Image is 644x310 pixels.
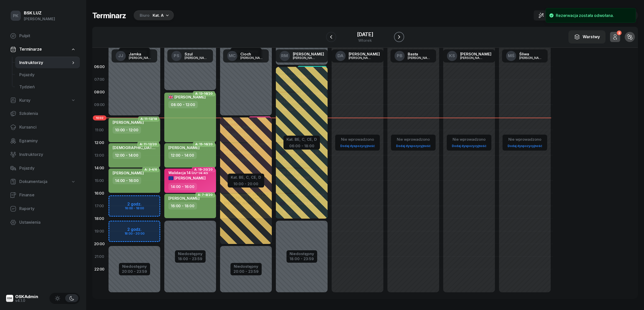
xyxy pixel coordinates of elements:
[506,143,544,149] a: Dodaj dyspozycyjność
[610,32,620,42] button: 2
[19,151,76,158] span: Instruktorzy
[338,136,377,143] div: Nie wprowadzono
[519,56,544,59] div: [PERSON_NAME]
[449,54,455,58] span: KS
[122,264,147,268] div: Niedostępny
[276,49,328,63] a: RM[PERSON_NAME][PERSON_NAME]
[92,200,106,212] div: 17:00
[24,16,55,22] div: [PERSON_NAME]
[281,54,288,58] span: RM
[15,295,38,299] div: OSKAdmin
[231,174,261,181] div: Kat. BE, C, CE, D
[287,136,317,148] button: Kat. BE, C, CE, D06:00 - 18:00
[287,143,317,148] div: 06:00 - 18:00
[223,49,269,63] a: MCCioch[PERSON_NAME]
[92,11,126,20] h1: Terminarz
[234,268,259,274] div: 20:00 - 23:59
[19,219,76,226] span: Ustawienia
[450,143,488,149] a: Dodaj dyspozycyjność
[394,135,433,150] button: Nie wprowadzonoDodaj dyspozycyjność
[113,126,141,134] div: 10:00 - 12:00
[168,145,200,150] span: [PERSON_NAME]
[92,60,106,73] div: 06:00
[231,174,261,186] button: Kat. BE, C, CE, D10:00 - 20:00
[140,12,150,18] div: Biuro
[19,46,42,53] span: Terminarze
[174,54,179,58] span: PS
[19,97,30,104] span: Kursy
[519,52,544,56] div: Śliwa
[397,54,402,58] span: PB
[506,136,544,143] div: Nie wprowadzono
[240,52,265,56] div: Cioch
[506,135,544,150] button: Nie wprowadzonoDodaj dyspozycyjność
[195,144,213,145] span: A: 15-16/20
[6,176,80,188] a: Dokumentacja
[92,238,106,250] div: 20:00
[198,194,213,195] span: A: 7-8/20
[168,183,197,190] div: 14:00 - 16:00
[168,95,206,99] span: [PERSON_NAME]
[194,169,213,170] span: A: 19-20/20
[338,143,377,149] a: Dodaj dyspozycyjność
[460,56,485,59] div: [PERSON_NAME]
[408,56,432,59] div: [PERSON_NAME]
[6,108,80,120] a: Szkolenia
[331,49,384,63] a: DA[PERSON_NAME][PERSON_NAME]
[6,203,80,215] a: Raporty
[450,136,488,143] div: Nie wprowadzono
[140,118,157,119] span: A: 11-12/18
[185,52,209,56] div: Szul
[6,149,80,161] a: Instruktorzy
[92,124,106,136] div: 11:00
[6,295,13,302] img: logo-xs@2x.png
[290,251,314,262] button: Niedostępny18:00 - 23:59
[502,49,548,63] a: MŚŚliwa[PERSON_NAME]
[185,56,209,59] div: [PERSON_NAME]
[92,136,106,149] div: 12:00
[534,10,570,20] button: Narzędzia
[122,268,147,274] div: 20:00 - 23:59
[6,95,80,106] a: Kursy
[113,171,144,175] span: [PERSON_NAME]
[19,72,76,78] span: Pojazdy
[19,165,76,172] span: Pojazdy
[168,171,208,175] div: Walidacja 14:00-14:45
[408,52,432,56] div: Basta
[92,263,106,276] div: 22:00
[290,252,314,256] div: Niedostępny
[450,135,488,150] button: Nie wprowadzonoDodaj dyspozycyjność
[15,57,80,69] a: Instruktorzy
[168,202,197,210] div: 16:00 - 18:00
[92,187,106,200] div: 16:00
[24,11,55,15] div: BSK LUZ
[140,144,157,145] span: A: 11-12/20
[174,176,206,180] span: [PERSON_NAME]
[168,196,200,201] span: [PERSON_NAME]
[92,174,106,187] div: 15:00
[443,49,495,63] a: KS[PERSON_NAME][PERSON_NAME]
[19,110,76,117] span: Szkolenia
[617,31,621,35] div: 2
[112,49,157,63] a: JJJamka[PERSON_NAME]
[234,263,259,275] button: Niedostępny20:00 - 23:59
[132,10,174,20] button: BiuroKat. A
[568,30,605,44] button: Warstwy
[92,149,106,162] div: 13:00
[6,189,80,201] a: Finanse
[113,120,144,125] span: [PERSON_NAME]
[178,252,203,256] div: Niedostępny
[6,135,80,147] a: Egzaminy
[6,216,80,229] a: Ustawienia
[145,169,157,170] span: A: 3-4/6
[195,93,213,94] span: A: 13-16/20
[92,111,106,124] div: 10:00
[92,162,106,174] div: 14:00
[460,52,491,56] div: [PERSON_NAME]
[394,143,433,149] a: Dodaj dyspozycyjność
[19,205,76,212] span: Raporty
[178,251,203,262] button: Niedostępny18:00 - 23:59
[93,115,106,120] span: 10:02
[357,38,373,42] div: wtorek
[113,145,178,150] span: [DEMOGRAPHIC_DATA] GRZEGORZ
